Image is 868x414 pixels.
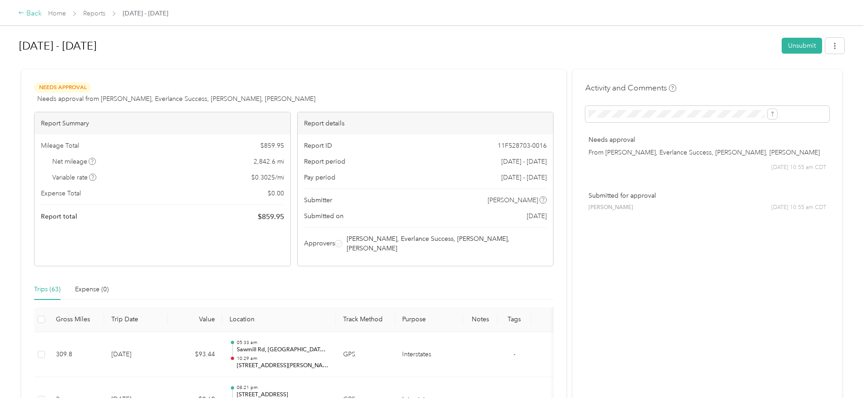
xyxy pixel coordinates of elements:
p: 08:21 pm [237,384,329,391]
span: [DATE] - [DATE] [501,157,547,166]
p: 10:29 am [237,355,329,362]
span: 11F528703-0016 [498,141,547,150]
a: Reports [83,10,105,17]
span: [DATE] 10:55 am CDT [771,164,826,172]
span: $ 0.00 [268,189,284,198]
span: Report period [304,157,345,166]
p: Sawmill Rd, [GEOGRAPHIC_DATA], [GEOGRAPHIC_DATA] [237,346,329,354]
h4: Activity and Comments [585,82,676,94]
th: Tags [497,307,531,332]
span: Approvers [304,239,335,248]
th: Notes [463,307,497,332]
p: 05:33 am [237,339,329,346]
td: $93.44 [168,332,222,378]
span: Submitter [304,195,332,205]
div: Back [18,8,42,19]
span: $ 859.95 [258,211,284,222]
span: Pay period [304,173,335,182]
span: [DATE] 10:55 am CDT [771,204,826,212]
div: Trips (63) [34,284,60,294]
span: Net mileage [52,157,96,166]
span: [DATE] [527,211,547,221]
span: Report total [41,212,77,221]
td: GPS [336,332,395,378]
th: Trip Date [104,307,168,332]
span: - [514,395,515,403]
iframe: Everlance-gr Chat Button Frame [817,363,868,414]
th: Gross Miles [49,307,104,332]
span: Submitted on [304,211,344,221]
span: [DATE] - [DATE] [123,9,168,18]
span: Report ID [304,141,332,150]
div: Report details [298,112,554,135]
span: $ 859.95 [260,141,284,150]
p: [STREET_ADDRESS] [237,391,329,399]
h1: Aug 1 - 31, 2025 [19,35,775,57]
div: Expense (0) [75,284,109,294]
span: Variable rate [52,173,97,182]
p: Needs approval [589,135,826,145]
span: [PERSON_NAME], Everlance Success, [PERSON_NAME], [PERSON_NAME] [347,234,545,253]
span: Mileage Total [41,141,79,150]
p: [STREET_ADDRESS][PERSON_NAME][PERSON_NAME] [237,362,329,370]
th: Location [222,307,336,332]
span: Expense Total [41,189,81,198]
span: Needs Approval [34,82,91,93]
span: 2,842.6 mi [254,157,284,166]
td: [DATE] [104,332,168,378]
p: From [PERSON_NAME], Everlance Success, [PERSON_NAME], [PERSON_NAME] [589,148,826,157]
a: Home [48,10,66,17]
button: Unsubmit [782,38,822,54]
td: Interstates [395,332,463,378]
th: Value [168,307,222,332]
th: Track Method [336,307,395,332]
div: Report Summary [35,112,290,135]
th: Purpose [395,307,463,332]
p: Submitted for approval [589,191,826,200]
span: [PERSON_NAME] [589,204,633,212]
span: $ 0.3025 / mi [251,173,284,182]
span: - [514,350,515,358]
span: [PERSON_NAME] [488,195,538,205]
span: Needs approval from [PERSON_NAME], Everlance Success, [PERSON_NAME], [PERSON_NAME] [37,94,315,104]
td: 309.8 [49,332,104,378]
span: [DATE] - [DATE] [501,173,547,182]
